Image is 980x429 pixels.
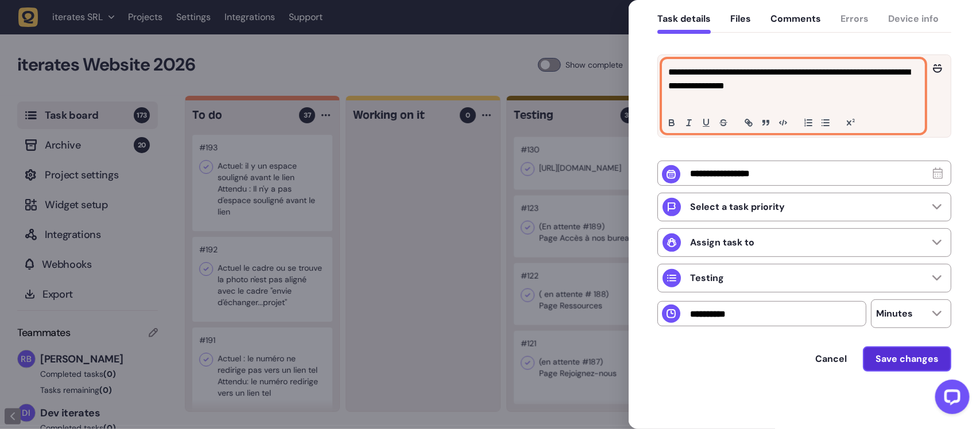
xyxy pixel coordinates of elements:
[690,237,754,248] p: Assign task to
[730,13,751,34] button: Files
[770,13,821,34] button: Comments
[690,272,724,284] p: Testing
[815,354,847,364] span: Cancel
[690,201,785,213] p: Select a task priority
[926,375,974,423] iframe: LiveChat chat widget
[876,308,913,319] p: Minutes
[876,354,939,364] span: Save changes
[657,13,711,34] button: Task details
[804,348,858,370] button: Cancel
[863,346,951,372] button: Save changes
